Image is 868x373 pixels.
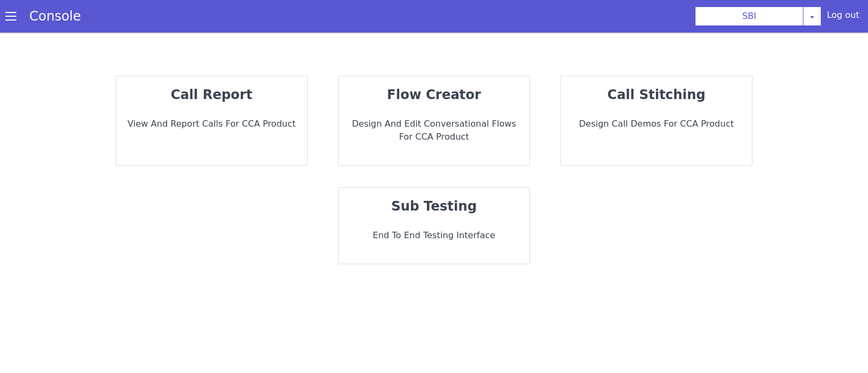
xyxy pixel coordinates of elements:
a: Console [16,9,94,24]
p: End to End Testing Interface [347,229,521,242]
strong: call stitching [608,87,706,102]
p: Design call demos for CCA Product [570,117,743,130]
p: Design and Edit Conversational flows for CCA Product [347,117,521,143]
strong: call report [171,87,252,102]
p: View and report calls for CCA Product [125,117,298,130]
button: SBI [695,6,803,26]
strong: sub testing [391,199,477,214]
strong: flow creator [387,87,481,102]
div: Log out [827,9,859,26]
